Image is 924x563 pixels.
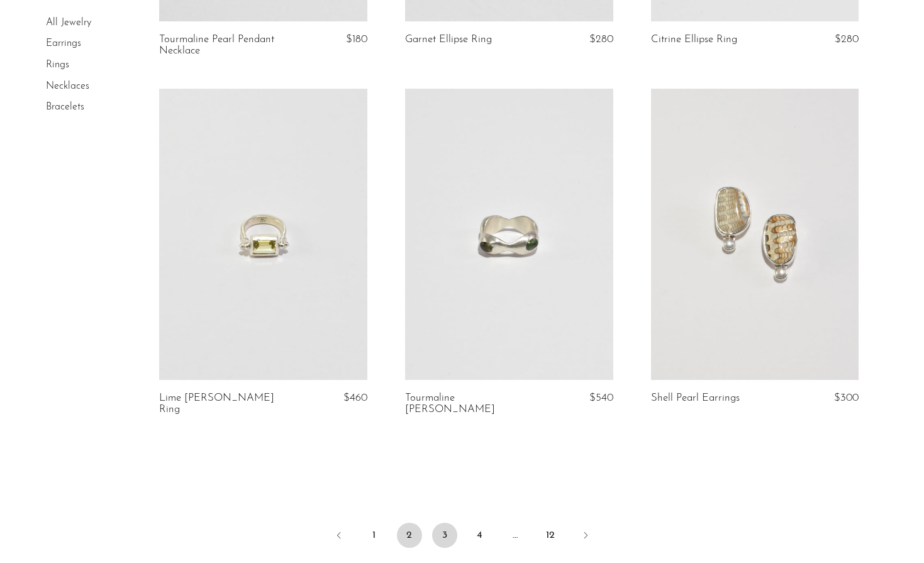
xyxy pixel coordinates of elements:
[326,523,352,550] a: Previous
[159,34,297,57] a: Tourmaline Pearl Pendant Necklace
[589,393,613,403] span: $540
[573,523,598,550] a: Next
[397,523,422,548] span: 2
[538,523,563,548] a: 12
[651,34,737,45] a: Citrine Ellipse Ring
[159,393,297,416] a: Lime [PERSON_NAME] Ring
[503,523,528,548] span: …
[46,102,84,112] a: Bracelets
[46,39,81,49] a: Earrings
[343,393,367,403] span: $460
[405,34,492,45] a: Garnet Ellipse Ring
[835,34,859,45] span: $280
[467,523,493,548] a: 4
[589,34,613,45] span: $280
[46,81,89,91] a: Necklaces
[346,34,367,45] span: $180
[362,523,387,548] a: 1
[405,393,543,416] a: Tourmaline [PERSON_NAME]
[651,393,740,404] a: Shell Pearl Earrings
[834,393,859,403] span: $300
[46,18,91,28] a: All Jewelry
[432,523,457,548] a: 3
[46,60,69,70] a: Rings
